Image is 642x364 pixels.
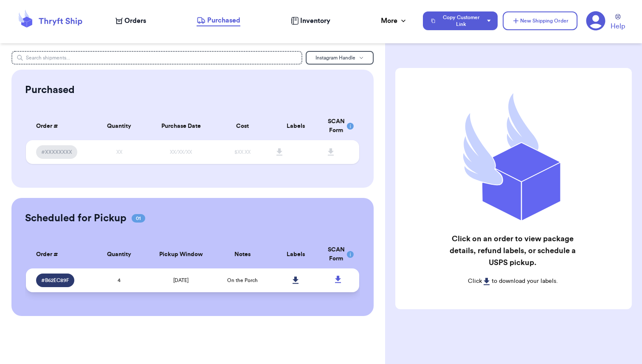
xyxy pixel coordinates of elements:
[146,240,216,268] th: Pickup Window
[446,277,579,285] p: Click to download your labels.
[170,150,192,155] span: XX/XX/XX
[216,112,270,140] th: Cost
[300,16,330,26] span: Inventory
[446,233,579,268] h2: Click on an order to view package details, refund labels, or schedule a USPS pickup.
[41,277,69,284] span: # B62EC89F
[269,112,323,140] th: Labels
[132,214,145,223] span: 01
[381,16,408,26] div: More
[25,212,127,225] h2: Scheduled for Pickup
[611,21,625,31] span: Help
[197,15,240,26] a: Purchased
[118,278,121,283] span: 4
[41,149,72,155] span: #XXXXXXXX
[234,150,251,155] span: $XX.XX
[328,117,349,135] div: SCAN Form
[306,51,374,65] button: Instagram Handle
[93,112,146,140] th: Quantity
[227,278,258,283] span: On the Porch
[291,16,330,26] a: Inventory
[26,112,93,140] th: Order #
[503,11,577,30] button: New Shipping Order
[207,15,240,25] span: Purchased
[124,16,146,26] span: Orders
[26,240,93,268] th: Order #
[173,278,189,283] span: [DATE]
[328,245,349,263] div: SCAN Form
[269,240,323,268] th: Labels
[611,14,625,31] a: Help
[423,11,498,30] button: Copy Customer Link
[315,55,355,60] span: Instagram Handle
[93,240,146,268] th: Quantity
[11,51,302,65] input: Search shipments...
[216,240,270,268] th: Notes
[146,112,216,140] th: Purchase Date
[116,150,122,155] span: XX
[115,16,146,26] a: Orders
[25,83,75,97] h2: Purchased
